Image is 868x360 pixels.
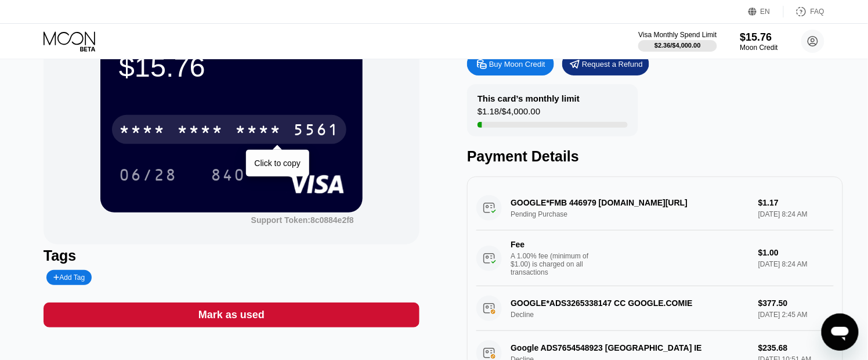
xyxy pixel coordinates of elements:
div: EN [761,8,771,16]
div: FAQ [811,8,824,16]
div: Mark as used [198,308,265,322]
div: $1.18 / $4,000.00 [478,106,540,122]
div: Add Tag [46,270,92,285]
div: Buy Moon Credit [489,59,545,69]
div: 06/28 [119,167,177,186]
div: Click to copy [255,159,301,168]
iframe: Button to launch messaging window [822,314,859,351]
div: This card’s monthly limit [478,93,580,103]
div: A 1.00% fee (minimum of $1.00) is charged on all transactions [511,252,598,276]
div: Visa Monthly Spend Limit [638,31,717,39]
div: Support Token: 8c0884e2f8 [251,215,354,225]
div: FAQ [784,6,824,17]
div: Moon Credit [740,44,778,52]
div: Add Tag [53,273,85,282]
div: $15.76 [119,51,344,83]
div: Mark as used [44,303,419,327]
div: $2.36 / $4,000.00 [654,42,701,49]
div: 06/28 [110,160,186,189]
div: Payment Details [467,148,843,165]
div: 5561 [293,122,339,141]
div: $15.76 [740,31,778,44]
div: Request a Refund [582,59,643,69]
div: Support Token:8c0884e2f8 [251,215,354,225]
div: Visa Monthly Spend Limit$2.36/$4,000.00 [638,31,717,52]
div: $15.76Moon Credit [740,31,778,52]
div: Request a Refund [562,52,649,75]
div: [DATE] 8:24 AM [758,260,834,268]
div: $1.00 [758,248,834,257]
div: 840 [211,167,245,186]
div: Fee [511,240,592,249]
div: FeeA 1.00% fee (minimum of $1.00) is charged on all transactions$1.00[DATE] 8:24 AM [476,231,834,286]
div: Buy Moon Credit [467,52,554,75]
div: 840 [202,160,254,189]
div: Tags [44,247,419,264]
div: EN [748,6,784,17]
